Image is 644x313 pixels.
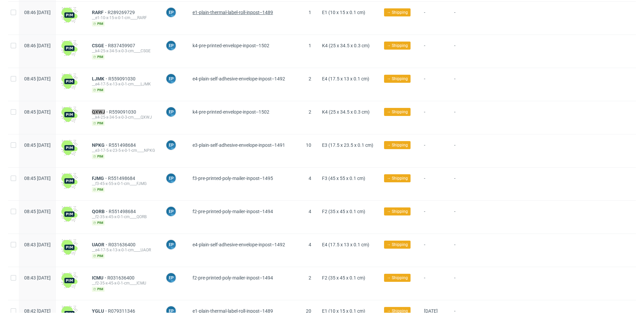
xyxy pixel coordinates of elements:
[166,174,176,183] figcaption: EP
[107,275,136,280] a: R031636400
[108,10,136,15] a: R289269729
[92,181,155,186] div: __f3-45-x-55-x-0-1-cm____FJMG
[24,109,51,115] span: 08:45 [DATE]
[108,76,137,81] a: R559091030
[424,109,443,126] span: -
[61,173,77,189] img: wHgJFi1I6lmhQAAAABJRU5ErkJggg==
[92,154,105,159] span: pim
[61,140,77,156] img: wHgJFi1I6lmhQAAAABJRU5ErkJggg==
[92,220,105,226] span: pim
[387,242,408,248] span: → Shipping
[424,43,443,60] span: -
[322,142,373,148] span: E3 (17.5 x 23.5 x 0.1 cm)
[322,209,365,214] span: F2 (35 x 45 x 0.1 cm)
[92,176,108,181] a: FJMG
[387,208,408,214] span: → Shipping
[92,209,109,214] a: QORB
[108,242,137,247] a: R031636400
[193,43,269,48] span: k4-pre-printed-envelope-inpost--1502
[387,9,408,15] span: → Shipping
[424,142,443,159] span: -
[92,214,155,220] div: __f2-35-x-45-x-0-1-cm____QORB
[387,109,408,115] span: → Shipping
[61,40,77,56] img: wHgJFi1I6lmhQAAAABJRU5ErkJggg==
[24,275,51,280] span: 08:43 [DATE]
[454,242,478,259] span: -
[109,109,138,115] span: R559091030
[24,76,51,81] span: 08:45 [DATE]
[92,54,105,60] span: pim
[193,176,273,181] span: f3-pre-printed-poly-mailer-inpost--1495
[193,109,269,115] span: k4-pre-printed-envelope-inpost--1502
[454,275,478,292] span: -
[92,87,105,93] span: pim
[454,176,478,192] span: -
[322,176,365,181] span: F3 (45 x 55 x 0.1 cm)
[309,176,311,181] span: 4
[61,107,77,123] img: wHgJFi1I6lmhQAAAABJRU5ErkJggg==
[92,280,155,286] div: __f2-35-x-45-x-0-1-cm____ICMU
[92,148,155,153] div: __e3-17-5-x-23-5-x-0-1-cm____NPKG
[92,21,105,26] span: pim
[92,109,109,115] a: QXWJ
[309,209,311,214] span: 4
[166,207,176,216] figcaption: EP
[92,10,108,15] span: RARF
[61,206,77,222] img: wHgJFi1I6lmhQAAAABJRU5ErkJggg==
[24,142,51,148] span: 08:45 [DATE]
[24,209,51,214] span: 08:45 [DATE]
[193,76,285,81] span: e4-plain-self-adhesive-envelope-inpost--1492
[108,43,137,48] a: R837459907
[109,142,137,148] a: R551498684
[92,43,108,48] a: CSGE
[92,242,108,247] a: UAOR
[309,109,311,115] span: 2
[108,176,137,181] a: R551498684
[387,76,408,82] span: → Shipping
[309,76,311,81] span: 2
[24,10,51,15] span: 08:46 [DATE]
[454,142,478,159] span: -
[424,242,443,259] span: -
[424,176,443,192] span: -
[166,74,176,83] figcaption: EP
[454,76,478,93] span: -
[166,140,176,150] figcaption: EP
[61,272,77,289] img: wHgJFi1I6lmhQAAAABJRU5ErkJggg==
[92,48,155,54] div: __k4-25-x-34-5-x-0-3-cm____CSGE
[92,81,155,87] div: __e4-17-5-x-13-x-0-1-cm____LJMK
[92,275,107,280] a: ICMU
[387,142,408,148] span: → Shipping
[454,109,478,126] span: -
[309,43,311,48] span: 1
[109,209,137,214] a: R551498684
[92,142,109,148] a: NPKG
[61,239,77,255] img: wHgJFi1I6lmhQAAAABJRU5ErkJggg==
[322,10,365,15] span: E1 (10 x 15 x 0.1 cm)
[92,76,108,81] a: LJMK
[193,142,285,148] span: e3-plain-self-adhesive-envelope-inpost--1491
[92,121,105,126] span: pim
[193,10,273,15] span: e1-plain-thermal-label-roll-inpost--1489
[61,7,77,23] img: wHgJFi1I6lmhQAAAABJRU5ErkJggg==
[424,10,443,26] span: -
[166,107,176,117] figcaption: EP
[424,275,443,292] span: -
[24,176,51,181] span: 08:45 [DATE]
[387,275,408,281] span: → Shipping
[92,253,105,259] span: pim
[454,10,478,26] span: -
[309,275,311,280] span: 2
[166,240,176,249] figcaption: EP
[24,43,51,48] span: 08:46 [DATE]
